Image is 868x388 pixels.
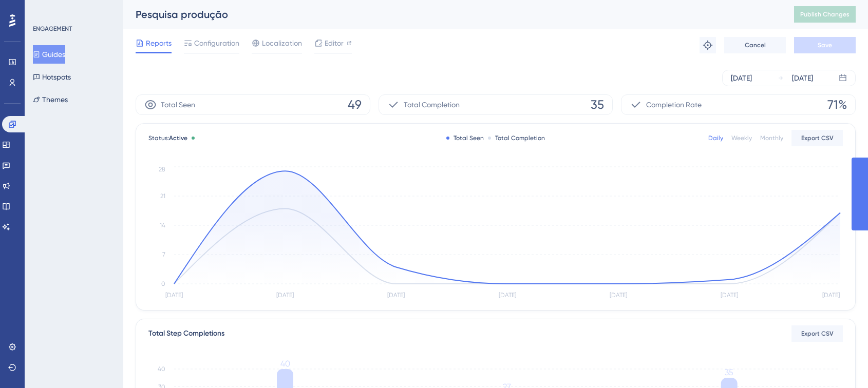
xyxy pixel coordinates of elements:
[160,192,165,200] tspan: 21
[794,37,856,53] button: Save
[348,96,362,113] span: 49
[708,134,723,142] div: Daily
[794,6,856,23] button: Publish Changes
[158,365,165,373] tspan: 40
[33,25,72,33] div: ENGAGEMENT
[146,37,172,49] span: Reports
[162,251,165,258] tspan: 7
[721,292,738,299] tspan: [DATE]
[148,327,224,340] div: Total Step Completions
[725,367,733,377] tspan: 35
[731,72,752,84] div: [DATE]
[818,41,832,49] span: Save
[822,292,840,299] tspan: [DATE]
[800,10,850,18] span: Publish Changes
[165,292,183,299] tspan: [DATE]
[387,292,405,299] tspan: [DATE]
[169,134,187,142] span: Active
[325,37,344,49] span: Editor
[194,37,239,49] span: Configuration
[731,134,752,142] div: Weekly
[161,99,195,111] span: Total Seen
[446,134,484,142] div: Total Seen
[825,347,856,378] iframe: UserGuiding AI Assistant Launcher
[148,134,187,142] span: Status:
[262,37,302,49] span: Localization
[791,325,843,342] button: Export CSV
[745,41,766,49] span: Cancel
[792,72,813,84] div: [DATE]
[161,280,165,287] tspan: 0
[827,96,847,113] span: 71%
[646,99,702,111] span: Completion Rate
[801,329,834,338] span: Export CSV
[610,292,627,299] tspan: [DATE]
[724,37,786,53] button: Cancel
[280,359,290,368] tspan: 40
[159,166,165,173] tspan: 28
[488,134,545,142] div: Total Completion
[499,292,516,299] tspan: [DATE]
[33,45,65,64] button: Guides
[404,99,460,111] span: Total Completion
[801,134,834,142] span: Export CSV
[591,96,604,113] span: 35
[136,7,768,22] div: Pesquisa produção
[791,130,843,146] button: Export CSV
[33,68,71,86] button: Hotspots
[760,134,783,142] div: Monthly
[160,222,165,229] tspan: 14
[33,90,68,109] button: Themes
[276,292,294,299] tspan: [DATE]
